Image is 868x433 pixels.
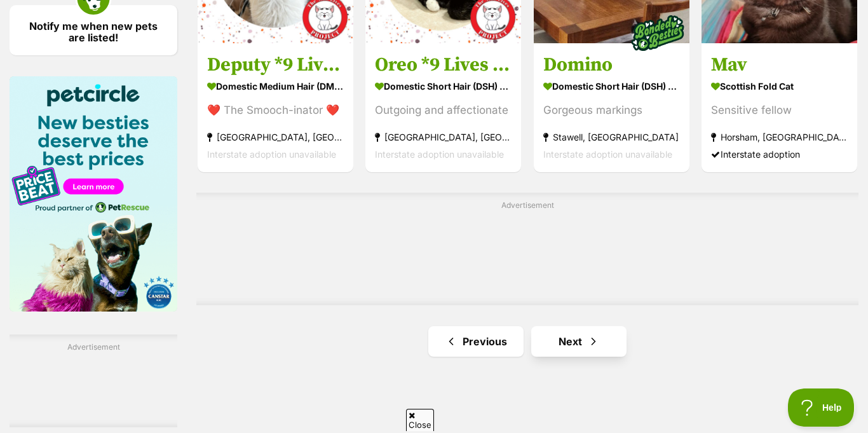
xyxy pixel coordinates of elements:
[788,388,855,427] iframe: Help Scout Beacon - Open
[10,5,177,55] a: Notify me when new pets are listed!
[207,149,336,160] span: Interstate adoption unavailable
[543,77,680,95] strong: Domestic Short Hair (DSH) Cat
[711,146,848,163] div: Interstate adoption
[207,128,344,146] strong: [GEOGRAPHIC_DATA], [GEOGRAPHIC_DATA]
[207,102,344,119] div: ❤️ The Smooch-inator ❤️
[207,53,344,77] h3: Deputy *9 Lives Project Rescue*
[543,102,680,119] div: Gorgeous markings
[531,326,627,357] a: Next page
[626,1,689,65] img: bonded besties
[375,102,512,119] div: Outgoing and affectionate
[375,128,512,146] strong: [GEOGRAPHIC_DATA], [GEOGRAPHIC_DATA]
[207,77,344,95] strong: Domestic Medium Hair (DMH) Cat
[543,128,680,146] strong: Stawell, [GEOGRAPHIC_DATA]
[375,149,504,160] span: Interstate adoption unavailable
[196,193,858,305] div: Advertisement
[10,334,177,427] div: Advertisement
[711,128,848,146] strong: Horsham, [GEOGRAPHIC_DATA]
[375,77,512,95] strong: Domestic Short Hair (DSH) Cat
[711,77,848,95] strong: Scottish Fold Cat
[198,43,353,172] a: Deputy *9 Lives Project Rescue* Domestic Medium Hair (DMH) Cat ❤️ The Smooch-inator ❤️ [GEOGRAPHI...
[406,409,434,431] span: Close
[10,76,177,312] img: Pet Circle promo banner
[196,326,858,357] nav: Pagination
[428,326,524,357] a: Previous page
[219,216,836,292] iframe: Advertisement
[365,43,521,172] a: Oreo *9 Lives Project Rescue* Domestic Short Hair (DSH) Cat Outgoing and affectionate [GEOGRAPHIC...
[711,53,848,77] h3: Mav
[543,149,672,160] span: Interstate adoption unavailable
[375,53,512,77] h3: Oreo *9 Lives Project Rescue*
[711,102,848,119] div: Sensitive fellow
[702,43,857,172] a: Mav Scottish Fold Cat Sensitive fellow Horsham, [GEOGRAPHIC_DATA] Interstate adoption
[543,53,680,77] h3: Domino
[534,43,689,172] a: Domino Domestic Short Hair (DSH) Cat Gorgeous markings Stawell, [GEOGRAPHIC_DATA] Interstate adop...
